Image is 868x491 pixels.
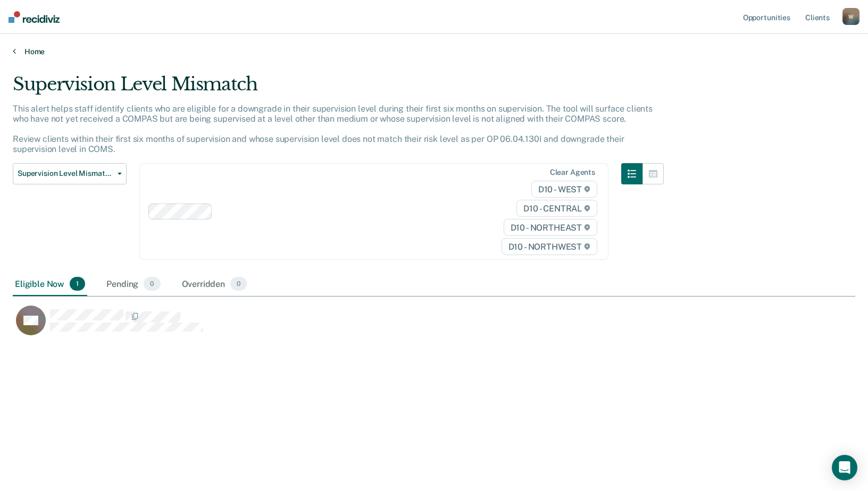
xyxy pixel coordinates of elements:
button: W [842,8,859,25]
img: Recidiviz [9,11,60,23]
div: Pending0 [104,273,162,296]
div: Overridden0 [180,273,249,296]
span: Supervision Level Mismatch [18,169,113,178]
span: D10 - NORTHWEST [502,238,597,255]
span: D10 - WEST [531,181,597,198]
span: 0 [230,277,247,291]
p: This alert helps staff identify clients who are eligible for a downgrade in their supervision lev... [13,104,653,155]
span: 1 [70,277,85,291]
span: 0 [144,277,160,291]
span: D10 - CENTRAL [516,200,597,217]
div: Open Intercom Messenger [832,455,857,480]
button: Supervision Level Mismatch [13,163,127,184]
div: Clear agents [550,168,595,177]
div: CaseloadOpportunityCell-0747308 [13,305,750,348]
div: Supervision Level Mismatch [13,73,664,104]
span: D10 - NORTHEAST [504,219,597,236]
a: Home [13,47,855,56]
div: Eligible Now1 [13,273,87,296]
